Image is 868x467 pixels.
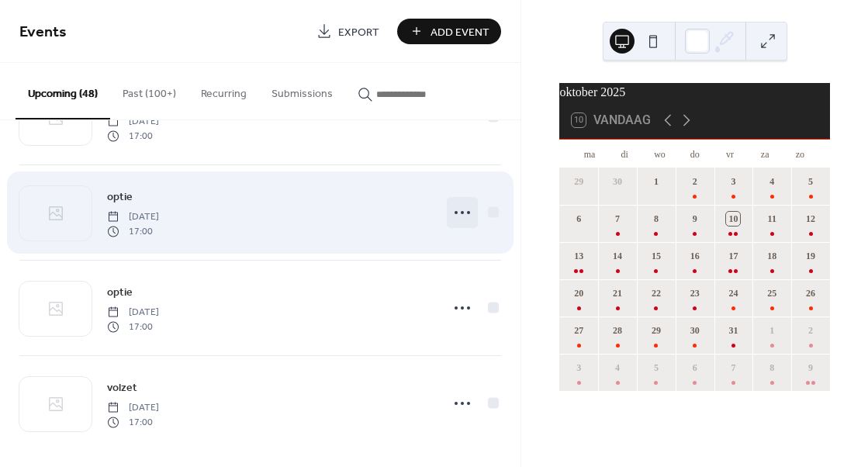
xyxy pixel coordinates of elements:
span: [DATE] [107,115,159,129]
div: wo [642,140,677,168]
div: 2 [688,175,702,189]
div: 24 [726,286,740,300]
div: 12 [804,212,818,226]
span: Export [338,24,379,40]
div: 8 [649,212,663,226]
div: 9 [804,361,818,375]
div: 4 [765,175,779,189]
div: 6 [688,361,702,375]
div: 20 [572,286,586,300]
a: optie [107,283,133,301]
div: 13 [572,249,586,263]
div: 31 [726,323,740,337]
div: 5 [649,361,663,375]
span: volzet [107,380,137,396]
div: 7 [610,212,624,226]
div: 15 [649,249,663,263]
div: 14 [610,249,624,263]
div: oktober 2025 [559,83,830,102]
div: 23 [688,286,702,300]
span: 17:00 [107,415,159,429]
div: 26 [804,286,818,300]
div: 4 [610,361,624,375]
button: Submissions [259,63,345,118]
a: volzet [107,379,137,396]
div: 19 [804,249,818,263]
div: 1 [649,175,663,189]
div: 3 [572,361,586,375]
button: Recurring [188,63,259,118]
div: 29 [649,323,663,337]
div: 8 [765,361,779,375]
div: vr [712,140,747,168]
span: optie [107,189,133,206]
div: do [677,140,712,168]
div: 17 [726,249,740,263]
div: 9 [688,212,702,226]
div: 11 [765,212,779,226]
span: optie [107,285,133,301]
div: 29 [572,175,586,189]
a: Export [305,19,391,44]
div: 1 [765,323,779,337]
div: 30 [688,323,702,337]
button: Past (100+) [110,63,188,118]
div: 16 [688,249,702,263]
span: [DATE] [107,210,159,224]
div: 30 [610,175,624,189]
div: zo [783,140,818,168]
span: 17:00 [107,224,159,238]
div: 10 [726,212,740,226]
div: 3 [726,175,740,189]
span: [DATE] [107,401,159,415]
div: 22 [649,286,663,300]
div: 7 [726,361,740,375]
div: 21 [610,286,624,300]
div: ma [572,140,607,168]
div: di [607,140,642,168]
span: 17:00 [107,129,159,143]
div: 18 [765,249,779,263]
div: 27 [572,323,586,337]
span: [DATE] [107,306,159,320]
div: 6 [572,212,586,226]
div: 28 [610,323,624,337]
span: 17:00 [107,320,159,334]
a: optie [107,188,133,206]
div: 25 [765,286,779,300]
div: 5 [804,175,818,189]
button: Add Event [397,19,501,44]
span: Add Event [431,24,489,40]
span: Events [19,17,67,47]
div: 2 [804,323,818,337]
button: Upcoming (48) [16,63,110,119]
div: za [748,140,783,168]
